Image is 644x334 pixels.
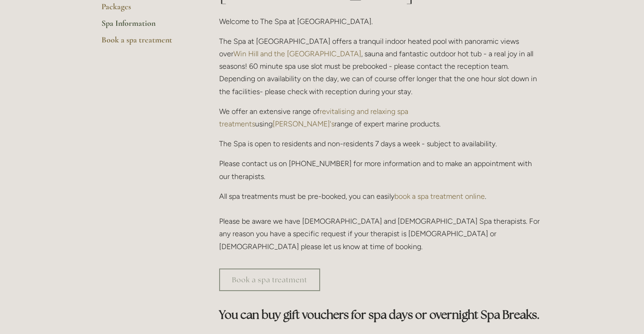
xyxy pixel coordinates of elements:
[101,1,190,18] a: Packages
[219,157,543,182] p: Please contact us on [PHONE_NUMBER] for more information and to make an appointment with our ther...
[219,268,320,291] a: Book a spa treatment
[219,307,540,322] strong: You can buy gift vouchers for spa days or overnight Spa Breaks.
[101,35,190,51] a: Book a spa treatment
[101,18,190,35] a: Spa Information
[233,49,361,58] a: Win Hill and the [GEOGRAPHIC_DATA]
[219,190,543,253] p: All spa treatments must be pre-booked, you can easily . Please be aware we have [DEMOGRAPHIC_DATA...
[219,35,543,98] p: The Spa at [GEOGRAPHIC_DATA] offers a tranquil indoor heated pool with panoramic views over , sau...
[273,119,334,128] a: [PERSON_NAME]'s
[219,15,543,28] p: Welcome to The Spa at [GEOGRAPHIC_DATA].
[219,137,543,150] p: The Spa is open to residents and non-residents 7 days a week - subject to availability.
[394,192,485,201] a: book a spa treatment online
[219,105,543,130] p: We offer an extensive range of using range of expert marine products.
